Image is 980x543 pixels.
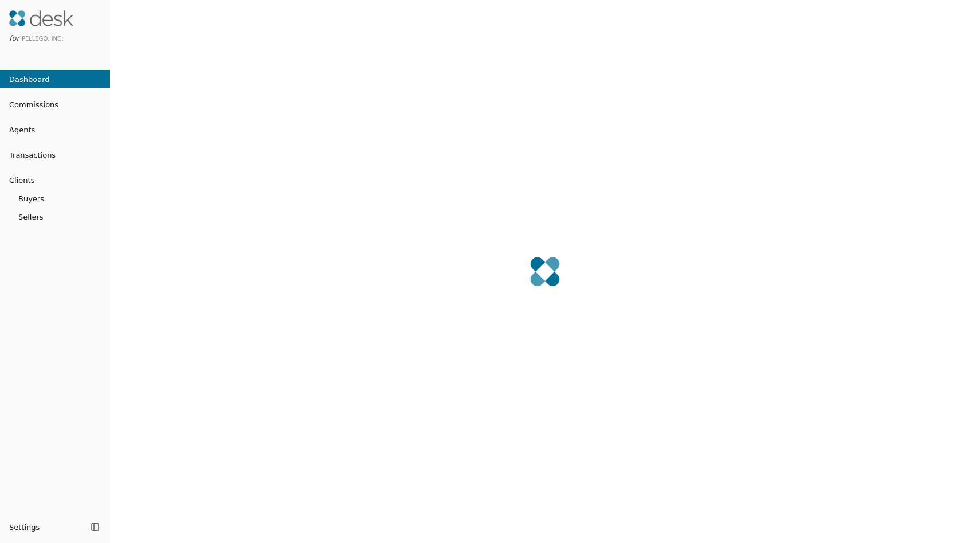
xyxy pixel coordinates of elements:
[9,521,40,533] span: Settings
[5,518,87,536] button: Settings
[9,34,19,42] span: for
[527,253,563,290] img: Loading...
[9,10,73,26] img: Desk
[22,36,63,42] span: Pellego, Inc.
